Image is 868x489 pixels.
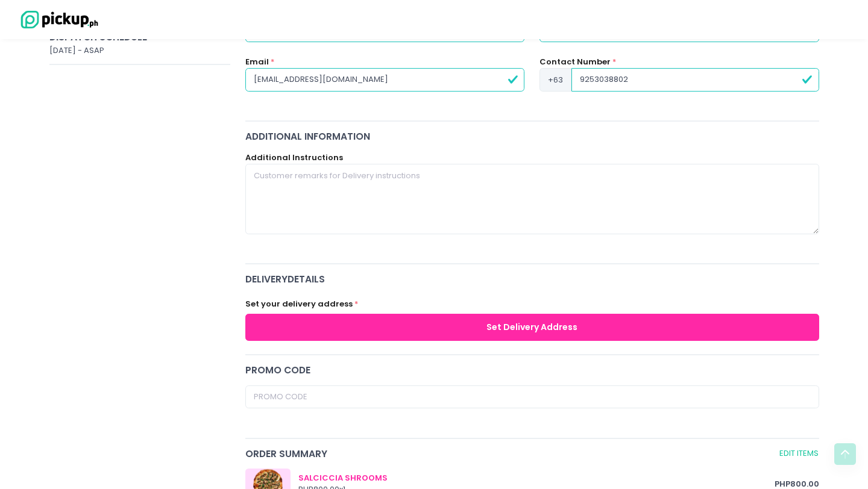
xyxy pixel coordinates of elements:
input: Contact Number [571,68,819,91]
label: Set your delivery address [245,298,353,310]
span: Order Summary [245,447,776,461]
button: Set Delivery Address [245,314,819,341]
a: Edit Items [779,447,819,461]
label: Additional Instructions [245,152,343,164]
div: Additional Information [245,129,819,143]
div: [DATE] - ASAP [49,45,231,57]
span: +63 [539,68,571,91]
div: Promo code [245,363,819,377]
div: SALCICCIA SHROOMS [298,472,775,484]
input: Promo Code [245,385,819,408]
input: Email [245,68,524,91]
label: Contact Number [539,56,611,68]
label: Email [245,56,269,68]
span: delivery Details [245,272,819,286]
img: logo [15,9,99,30]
